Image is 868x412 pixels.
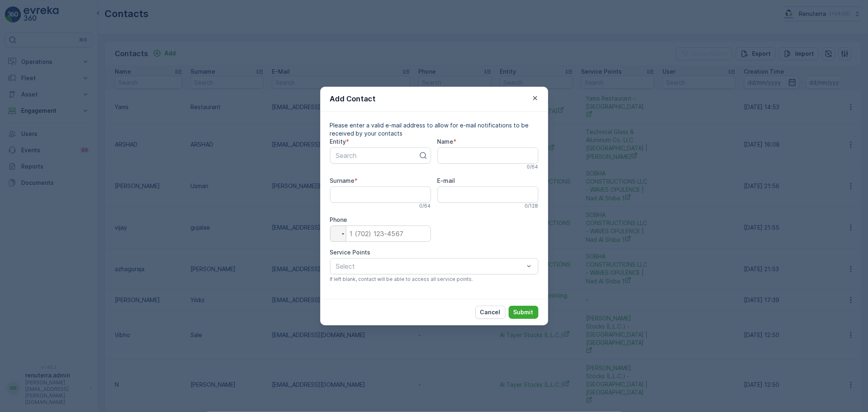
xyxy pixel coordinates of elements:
[420,203,431,209] p: 0 / 64
[437,138,454,145] label: Name
[330,216,348,223] label: Phone
[330,226,431,242] input: 1 (702) 123-4567
[330,138,346,145] label: Entity
[336,261,524,271] p: Select
[514,308,533,316] p: Submit
[509,306,538,319] button: Submit
[330,93,376,105] p: Add Contact
[330,121,538,138] p: Please enter a valid e-mail address to allow for e-mail notifications to be received by your cont...
[525,203,538,209] p: 0 / 128
[330,177,355,184] label: Surname
[527,164,538,170] p: 0 / 64
[336,151,418,160] p: Search
[475,306,505,319] button: Cancel
[330,276,473,283] span: If left blank, contact will be able to access all service points.
[437,177,455,184] label: E-mail
[330,249,371,256] label: Service Points
[480,308,501,316] p: Cancel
